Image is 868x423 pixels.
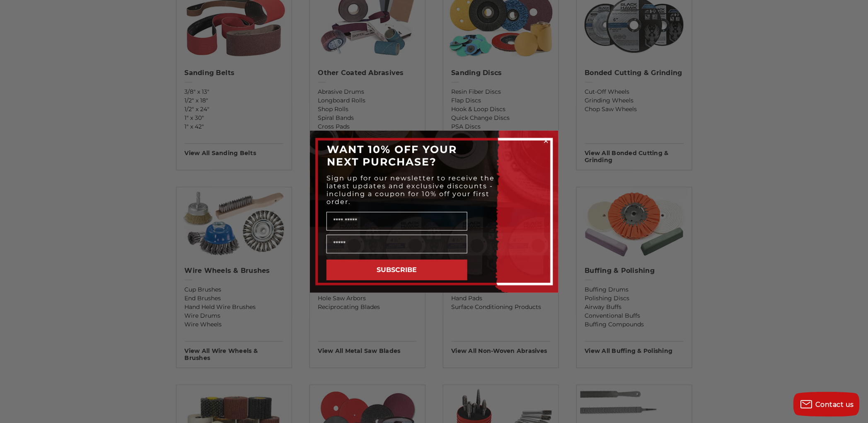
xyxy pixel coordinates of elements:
input: Email [326,235,467,253]
button: Contact us [793,392,860,417]
button: Close dialog [542,137,550,145]
span: Sign up for our newsletter to receive the latest updates and exclusive discounts - including a co... [327,174,495,206]
span: Contact us [816,401,854,408]
button: SUBSCRIBE [326,260,467,280]
span: WANT 10% OFF YOUR NEXT PURCHASE? [327,143,457,168]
